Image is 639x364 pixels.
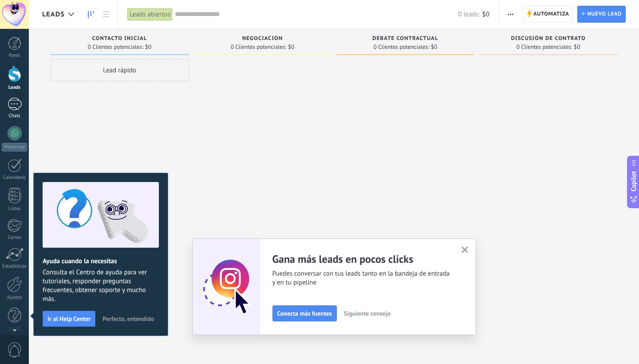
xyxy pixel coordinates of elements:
[272,269,451,287] span: Puedes conversar con tus leads tanto en la bandeja de entrada y en tu pipeline
[198,36,327,43] div: Negociación
[629,171,638,192] span: Copilot
[344,310,390,317] span: Siguiente consejo
[55,36,185,43] div: Contacto inicial
[2,295,28,301] div: Ajustes
[43,257,159,265] h2: Ayuda cuando la necesitas
[2,235,28,241] div: Correo
[577,6,626,23] a: Nuevo lead
[288,44,294,50] span: $0
[504,6,517,23] button: Más
[2,85,28,91] div: Leads
[374,44,429,50] span: 0 Clientes potenciales:
[103,316,154,322] span: Perfecto, entendido
[47,316,91,322] span: Ir al Help Center
[517,44,572,50] span: 0 Clientes potenciales:
[145,44,151,50] span: $0
[523,6,573,23] a: Automatiza
[99,312,158,325] button: Perfecto, entendido
[2,113,28,119] div: Chats
[2,143,27,151] div: WhatsApp
[484,36,613,43] div: Discusión de contrato
[341,36,470,43] div: Debate contractual
[51,59,189,81] div: Lead rápido
[340,307,394,320] button: Siguiente consejo
[482,10,489,19] span: $0
[277,310,332,317] span: Conecta más fuentes
[127,8,173,21] div: Leads abiertos
[83,6,99,23] a: Leads
[88,44,143,50] span: 0 Clientes potenciales:
[231,44,286,50] span: 0 Clientes potenciales:
[574,44,580,50] span: $0
[42,10,65,19] span: Leads
[43,268,159,304] span: Consulta el Centro de ayuda para ver tutoriales, responder preguntas frecuentes, obtener soporte ...
[2,206,28,212] div: Listas
[431,44,437,50] span: $0
[43,311,95,327] button: Ir al Help Center
[242,36,283,42] span: Negociación
[92,36,147,42] span: Contacto inicial
[272,305,337,321] button: Conecta más fuentes
[2,53,28,59] div: Panel
[372,36,438,42] span: Debate contractual
[2,264,28,269] div: Estadísticas
[511,36,585,42] span: Discusión de contrato
[533,6,569,22] span: Automatiza
[272,252,451,266] h2: Gana más leads en pocos clicks
[99,6,114,23] a: Lista
[2,175,28,181] div: Calendario
[458,10,480,19] span: 0 leads:
[587,6,622,22] span: Nuevo lead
